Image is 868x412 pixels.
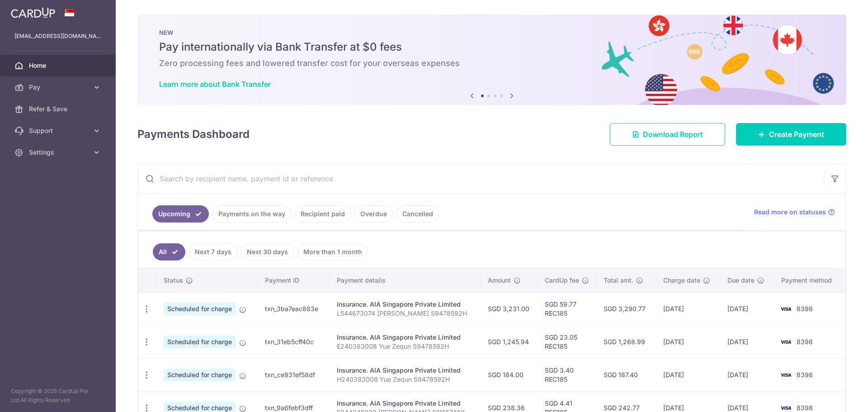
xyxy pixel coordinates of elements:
[754,208,826,217] span: Read more on statuses
[152,205,209,223] a: Upcoming
[258,269,330,292] th: Payment ID
[337,300,473,309] div: Insurance. AIA Singapore Private Limited
[736,123,846,146] a: Create Payment
[164,276,183,285] span: Status
[545,276,579,285] span: CardUp fee
[241,243,294,260] a: Next 30 days
[29,83,89,92] span: Pay
[774,269,845,292] th: Payment method
[656,292,720,325] td: [DATE]
[797,404,813,412] span: 8398
[14,32,101,41] p: [EMAIL_ADDRESS][DOMAIN_NAME]
[337,366,473,375] div: Insurance. AIA Singapore Private Limited
[596,325,656,358] td: SGD 1,268.99
[330,269,480,292] th: Payment details
[643,129,703,140] span: Download Report
[727,276,755,285] span: Due date
[164,336,236,348] span: Scheduled for charge
[159,29,825,36] p: NEW
[656,358,720,391] td: [DATE]
[138,164,824,193] input: Search by recipient name, payment id or reference
[769,129,824,140] span: Create Payment
[212,205,291,223] a: Payments on the way
[488,276,511,285] span: Amount
[29,104,89,114] span: Refer & Save
[354,205,393,223] a: Overdue
[604,276,633,285] span: Total amt.
[29,126,89,135] span: Support
[164,369,236,381] span: Scheduled for charge
[137,126,250,142] h4: Payments Dashboard
[797,338,813,346] span: 8398
[777,336,795,347] img: Bank Card
[538,292,596,325] td: SGD 59.77 REC185
[596,292,656,325] td: SGD 3,290.77
[159,58,825,69] h6: Zero processing fees and lowered transfer cost for your overseas expenses
[656,325,720,358] td: [DATE]
[258,292,330,325] td: txn_3ba7eac883e
[754,208,835,217] a: Read more on statuses
[720,358,774,391] td: [DATE]
[337,309,473,318] p: L544673074 [PERSON_NAME] S9478592H
[11,7,55,18] img: CardUp
[159,40,825,54] h5: Pay internationally via Bank Transfer at $0 fees
[663,276,700,285] span: Charge date
[258,358,330,391] td: txn_ce931ef58df
[481,358,538,391] td: SGD 184.00
[337,333,473,342] div: Insurance. AIA Singapore Private Limited
[295,205,351,223] a: Recipient paid
[396,205,439,223] a: Cancelled
[29,148,89,157] span: Settings
[297,243,368,260] a: More than 1 month
[797,305,813,313] span: 8398
[159,80,271,89] a: Learn more about Bank Transfer
[258,325,330,358] td: txn_31eb5cff40c
[153,243,185,260] a: All
[596,358,656,391] td: SGD 187.40
[538,358,596,391] td: SGD 3.40 REC185
[137,14,846,105] img: Bank transfer banner
[720,292,774,325] td: [DATE]
[720,325,774,358] td: [DATE]
[29,61,89,70] span: Home
[481,325,538,358] td: SGD 1,245.94
[337,399,473,408] div: Insurance. AIA Singapore Private Limited
[481,292,538,325] td: SGD 3,231.00
[164,303,236,315] span: Scheduled for charge
[610,123,725,146] a: Download Report
[337,342,473,351] p: E240383008 Yue Zequn S9478592H
[777,303,795,314] img: Bank Card
[538,325,596,358] td: SGD 23.05 REC185
[189,243,237,260] a: Next 7 days
[337,375,473,384] p: H240383008 Yue Zequn S9478592H
[797,371,813,379] span: 8398
[777,369,795,380] img: Bank Card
